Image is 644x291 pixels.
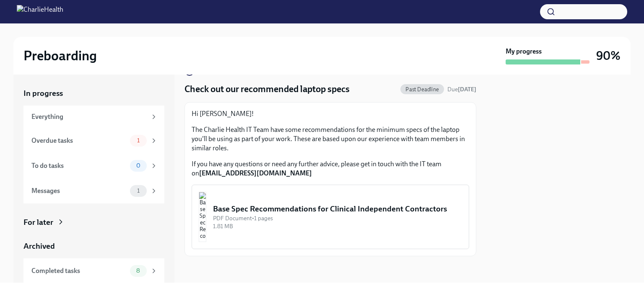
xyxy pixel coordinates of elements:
[23,128,164,153] a: Overdue tasks1
[596,48,621,63] h3: 90%
[400,86,444,93] span: Past Deadline
[213,203,462,214] div: Base Spec Recommendations for Clinical Independent Contractors
[192,160,469,178] p: If you have any questions or need any further advice, please get in touch with the IT team on
[23,88,164,99] a: In progress
[132,188,145,194] span: 1
[213,222,462,230] div: 1.81 MB
[192,109,469,118] p: Hi [PERSON_NAME]!
[132,137,145,144] span: 1
[184,83,350,95] h4: Check out our recommended laptop specs
[23,217,53,228] div: For later
[31,186,127,196] div: Messages
[23,241,164,252] a: Archived
[447,86,476,93] span: Due
[31,161,127,170] div: To do tasks
[31,112,147,121] div: Everything
[131,268,145,274] span: 8
[131,162,145,169] span: 0
[447,85,476,93] span: August 19th, 2025 06:00
[192,185,469,249] button: Base Spec Recommendations for Clinical Independent ContractorsPDF Document•1 pages1.81 MB
[23,106,164,128] a: Everything
[31,136,127,145] div: Overdue tasks
[23,47,97,64] h2: Preboarding
[199,192,206,242] img: Base Spec Recommendations for Clinical Independent Contractors
[192,125,469,153] p: The Charlie Health IT Team have some recommendations for the minimum specs of the laptop you'll b...
[23,178,164,203] a: Messages1
[458,86,476,93] strong: [DATE]
[506,47,542,56] strong: My progress
[23,258,164,283] a: Completed tasks8
[199,169,312,177] strong: [EMAIL_ADDRESS][DOMAIN_NAME]
[17,5,63,18] img: CharlieHealth
[213,214,462,222] div: PDF Document • 1 pages
[23,217,164,228] a: For later
[31,266,127,276] div: Completed tasks
[23,153,164,178] a: To do tasks0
